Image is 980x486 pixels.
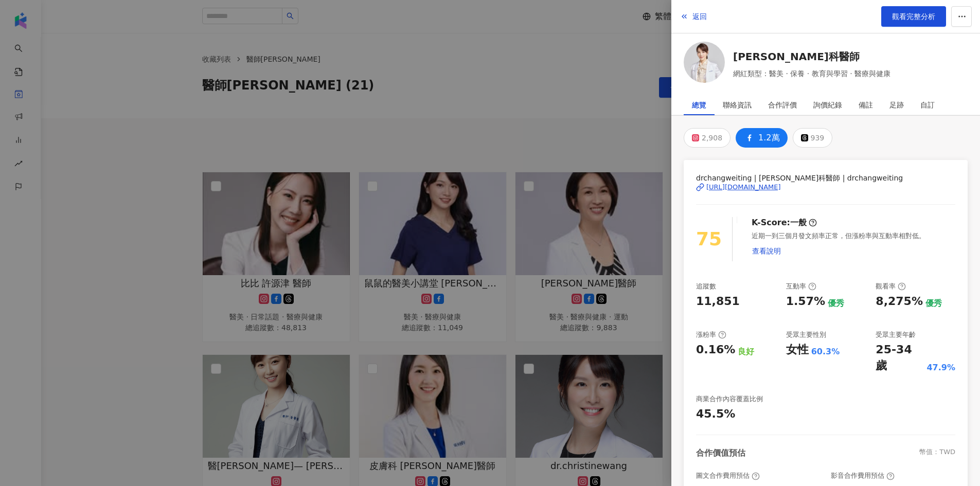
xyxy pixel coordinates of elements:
a: KOL Avatar [684,42,725,86]
div: 一般 [790,217,807,228]
div: 足跡 [889,95,904,115]
div: 0.16% [696,342,735,358]
span: 返回 [692,12,707,21]
div: [URL][DOMAIN_NAME] [706,183,781,192]
div: 25-34 歲 [876,342,924,374]
a: 觀看完整分析 [881,6,946,27]
button: 939 [793,128,833,148]
div: 影音合作費用預估 [831,471,895,480]
div: 60.3% [811,346,840,357]
button: 返回 [680,6,707,27]
div: 追蹤數 [696,282,716,291]
div: 合作價值預估 [696,447,745,459]
div: 幣值：TWD [919,447,955,459]
a: [PERSON_NAME]科醫師 [733,49,890,64]
img: KOL Avatar [684,42,725,83]
div: 商業合作內容覆蓋比例 [696,394,763,404]
button: 查看說明 [752,241,781,261]
div: 合作評價 [768,95,797,115]
div: 受眾主要年齡 [876,330,916,339]
div: 45.5% [696,406,735,422]
span: 網紅類型：醫美 · 保養 · 教育與學習 · 醫療與健康 [733,68,890,79]
div: 互動率 [786,282,816,291]
div: 受眾主要性別 [786,330,826,339]
div: 8,275% [876,294,923,310]
div: 1.2萬 [758,131,779,145]
div: 女性 [786,342,809,358]
div: 近期一到三個月發文頻率正常，但漲粉率與互動率相對低。 [752,231,955,261]
div: K-Score : [752,217,817,228]
a: [URL][DOMAIN_NAME] [696,183,955,192]
div: 2,908 [702,131,722,145]
div: 總覽 [692,95,706,115]
div: 939 [811,131,825,145]
div: 詢價紀錄 [813,95,842,115]
div: 優秀 [925,298,942,309]
div: 11,851 [696,294,740,310]
div: 漲粉率 [696,330,726,339]
span: drchangweiting | [PERSON_NAME]科醫師 | drchangweiting [696,172,955,184]
span: 查看說明 [752,247,781,255]
div: 良好 [738,346,754,357]
div: 圖文合作費用預估 [696,471,760,480]
div: 優秀 [828,298,844,309]
button: 1.2萬 [736,128,787,148]
div: 聯絡資訊 [723,95,752,115]
div: 1.57% [786,294,825,310]
div: 備註 [859,95,873,115]
span: 觀看完整分析 [892,12,935,21]
div: 自訂 [920,95,935,115]
button: 2,908 [684,128,730,148]
div: 47.9% [926,362,955,373]
div: 觀看率 [876,282,906,291]
div: 75 [696,225,722,254]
